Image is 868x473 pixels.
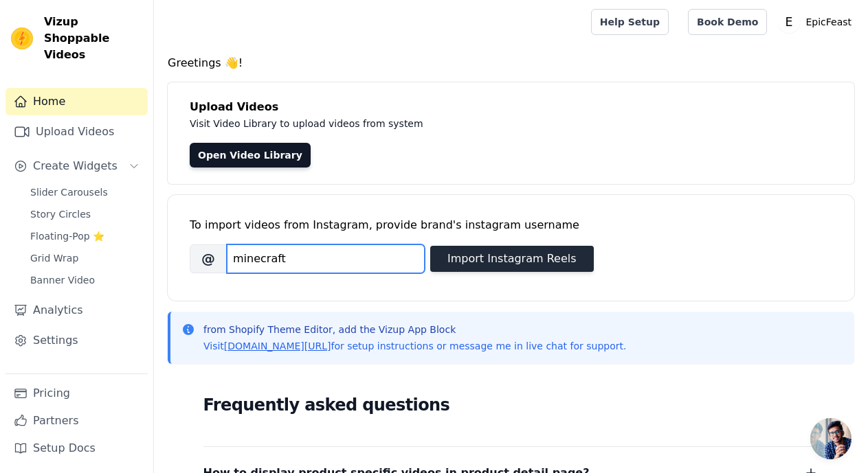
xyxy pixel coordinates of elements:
a: Slider Carousels [22,183,148,202]
span: Create Widgets [33,158,118,174]
p: EpicFeast [800,10,857,34]
h4: Upload Videos [190,99,832,115]
h2: Frequently asked questions [203,391,819,419]
button: Create Widgets [5,152,148,180]
a: Pricing [5,380,148,407]
div: Open chat [810,418,852,459]
a: Open Video Library [190,143,311,168]
span: Banner Video [30,273,95,287]
button: E EpicFeast [778,10,857,34]
a: Setup Docs [5,435,148,462]
a: Story Circles [22,205,148,224]
div: To import videos from Instagram, provide brand's instagram username [190,217,832,233]
a: Home [5,88,148,115]
input: username [227,244,425,273]
span: Story Circles [30,207,91,221]
p: from Shopify Theme Editor, add the Vizup App Block [203,323,626,336]
img: Vizup [11,27,33,49]
p: Visit Video Library to upload videos from system [190,115,805,132]
a: Book Demo [688,9,767,35]
span: @ [190,244,227,273]
button: Import Instagram Reels [430,246,594,272]
span: Slider Carousels [30,185,108,199]
a: Help Setup [591,9,669,35]
text: E [786,15,793,29]
a: Upload Videos [5,118,148,146]
a: Banner Video [22,270,148,290]
h4: Greetings 👋! [168,55,854,71]
a: Floating-Pop ⭐ [22,227,148,246]
a: Partners [5,407,148,435]
span: Floating-Pop ⭐ [30,229,104,243]
a: Analytics [5,297,148,324]
p: Visit for setup instructions or message me in live chat for support. [203,339,626,353]
span: Grid Wrap [30,251,78,265]
a: [DOMAIN_NAME][URL] [224,341,331,351]
a: Grid Wrap [22,249,148,268]
span: Vizup Shoppable Videos [44,14,142,63]
a: Settings [5,327,148,354]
